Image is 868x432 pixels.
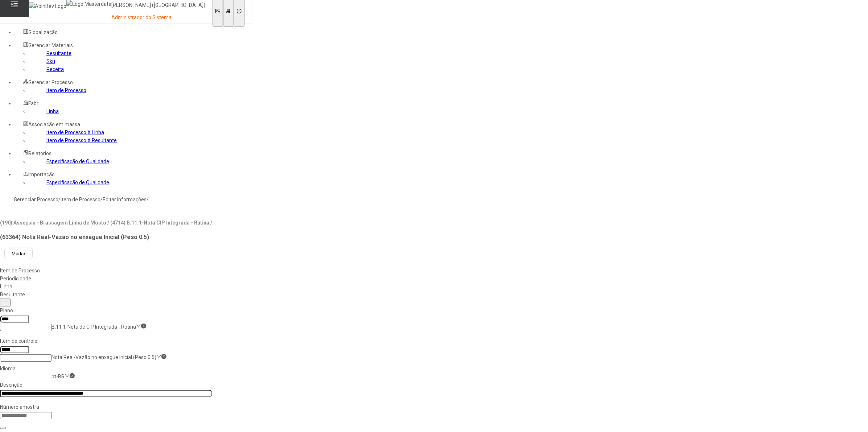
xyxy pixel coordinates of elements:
[28,151,52,156] span: Relatórios
[46,137,117,143] a: Item de Processo X Resultante
[28,79,73,85] span: Gerenciar Processo
[100,197,103,202] nz-breadcrumb-separator: /
[4,248,33,259] button: Mudar
[46,66,64,72] a: Receita
[103,197,147,202] a: Editar informações
[52,374,65,379] nz-select-item: pt-BR
[147,197,149,202] nz-breadcrumb-separator: /
[28,122,80,127] span: Associação em massa
[29,2,66,10] img: AbInBev Logo
[58,197,61,202] nz-breadcrumb-separator: /
[46,180,109,185] a: Especificação de Qualidade
[14,197,58,202] a: Gerenciar Processo
[46,108,59,114] a: Linha
[46,129,104,135] a: Item de Processo X Linha
[46,159,109,164] a: Especificação de Qualidade
[28,100,41,106] span: Fabril
[28,172,55,177] span: Importação
[28,42,73,48] span: Gerenciar Materiais
[52,354,156,360] nz-select-item: Nota Real-Vazão no enxague Inicial (Peso 0.5)
[52,324,136,330] nz-select-item: B.11.1-Nota de CIP Integrada - Rotina
[12,251,25,256] span: Mudar
[46,58,55,64] a: Sku
[46,87,86,93] a: Item de Processo
[111,14,205,21] p: Administrador do Sistema
[111,2,205,9] p: [PERSON_NAME] ([GEOGRAPHIC_DATA])
[46,50,71,56] a: Resultante
[28,29,58,35] span: Globalização
[61,197,100,202] a: Item de Processo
